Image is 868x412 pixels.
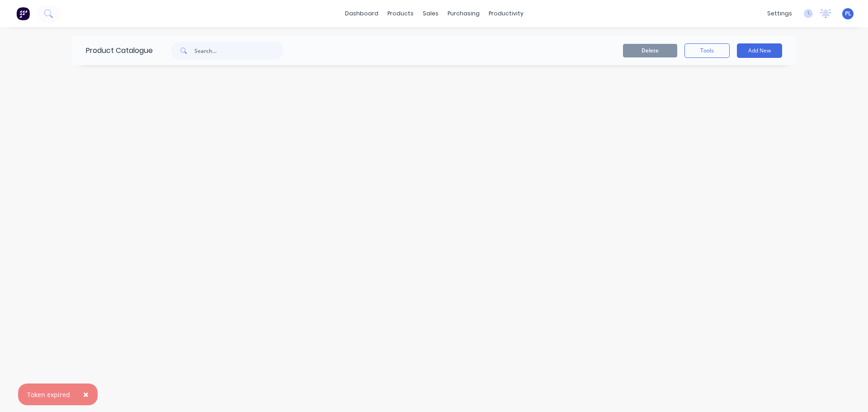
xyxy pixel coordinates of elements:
span: PL [845,9,851,18]
button: Delete [623,44,677,57]
div: purchasing [443,7,484,20]
button: Close [74,384,98,405]
button: Add New [737,43,782,58]
div: Token expired [27,390,70,399]
span: × [83,388,89,401]
div: settings [763,7,797,20]
div: productivity [484,7,528,20]
input: Search... [194,42,284,60]
div: products [383,7,418,20]
div: Product Catalogue [72,36,153,65]
div: sales [418,7,443,20]
img: Factory [16,7,30,20]
a: dashboard [340,7,383,20]
button: Tools [684,43,730,58]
